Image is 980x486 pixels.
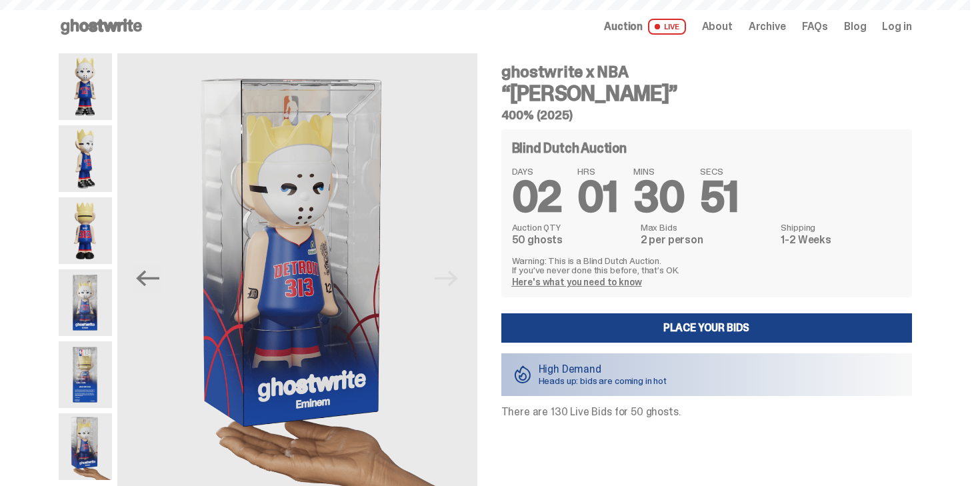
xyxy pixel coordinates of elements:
a: FAQs [802,21,828,32]
a: Auction LIVE [604,19,685,35]
dd: 1-2 Weeks [781,235,901,245]
a: Blog [844,21,866,32]
p: Heads up: bids are coming in hot [539,376,667,385]
p: Warning: This is a Blind Dutch Auction. If you’ve never done this before, that’s OK. [512,256,901,275]
span: LIVE [648,19,686,35]
span: HRS [577,167,617,176]
span: MINS [633,167,684,176]
h5: 400% (2025) [501,109,912,121]
dt: Shipping [781,223,901,232]
a: Log in [882,21,911,32]
img: Eminem_NBA_400_12.png [59,269,112,336]
img: Copy%20of%20Eminem_NBA_400_1.png [59,53,112,120]
dt: Max Bids [641,223,773,232]
a: About [702,21,733,32]
h4: Blind Dutch Auction [512,141,627,155]
dd: 50 ghosts [512,235,633,245]
img: eminem%20scale.png [59,413,112,480]
dd: 2 per person [641,235,773,245]
span: SECS [700,167,739,176]
h3: “[PERSON_NAME]” [501,83,912,104]
span: DAYS [512,167,562,176]
a: Here's what you need to know [512,276,642,288]
h4: ghostwrite x NBA [501,64,912,80]
span: 01 [577,169,617,225]
span: 51 [700,169,739,225]
span: Auction [604,21,643,32]
span: 30 [633,169,684,225]
img: Copy%20of%20Eminem_NBA_400_6.png [59,197,112,264]
p: High Demand [539,364,667,375]
img: Eminem_NBA_400_13.png [59,341,112,408]
p: There are 130 Live Bids for 50 ghosts. [501,407,912,417]
button: Previous [133,264,163,293]
img: Copy%20of%20Eminem_NBA_400_3.png [59,125,112,192]
span: 02 [512,169,562,225]
a: Place your Bids [501,313,912,343]
a: Archive [749,21,786,32]
dt: Auction QTY [512,223,633,232]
